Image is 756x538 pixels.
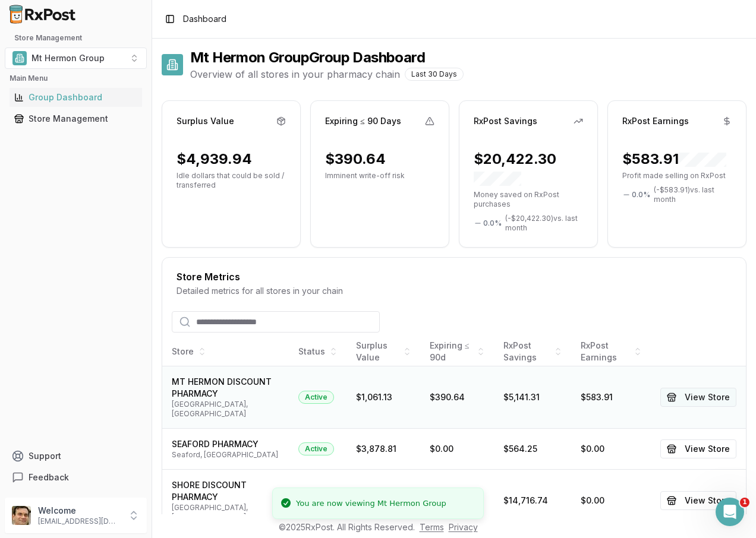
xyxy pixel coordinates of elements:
div: Surplus Value [356,340,410,363]
p: Profit made selling on RxPost [622,171,732,181]
button: Support [5,445,147,467]
div: Detailed metrics for all stores in your chain [177,285,732,297]
span: 0.0 % [483,219,502,228]
span: Overview of all stores in your pharmacy chain [190,67,400,81]
td: $5,141.31 [494,366,571,428]
h1: Mt Hermon Group Group Dashboard [190,48,464,67]
a: Terms [420,522,444,532]
div: [GEOGRAPHIC_DATA], [GEOGRAPHIC_DATA] [172,400,279,419]
div: [GEOGRAPHIC_DATA], [GEOGRAPHIC_DATA] [172,503,279,522]
td: $0.00 [571,469,651,531]
button: View Store [660,491,736,510]
div: Store [172,346,279,357]
div: RxPost Savings [503,340,561,363]
div: $583.91 [622,150,726,169]
span: 0.0 % [632,190,650,200]
td: $390.64 [420,366,494,428]
div: Store Management [14,113,137,125]
h2: Main Menu [10,74,142,83]
div: Active [298,442,334,455]
div: $20,422.30 [474,150,583,188]
a: Privacy [449,522,478,532]
p: Idle dollars that could be sold / transferred [177,171,286,190]
a: Group Dashboard [10,87,142,108]
td: $3,878.81 [346,428,420,469]
td: $1,061.13 [346,366,420,428]
span: ( - $583.91 ) vs. last month [654,185,732,204]
div: RxPost Earnings [581,340,641,363]
p: Money saved on RxPost purchases [474,190,583,209]
span: ( - $20,422.30 ) vs. last month [505,214,583,233]
div: SHORE DISCOUNT PHARMACY [172,479,279,503]
td: $0.00 [346,469,420,531]
div: $4,939.94 [177,150,252,169]
div: RxPost Earnings [622,115,689,127]
nav: breadcrumb [183,13,226,25]
td: $583.91 [571,366,651,428]
div: SEAFORD PHARMACY [172,438,279,450]
td: $0.00 [420,469,494,531]
p: Imminent write-off risk [325,171,434,181]
div: Surplus Value [177,115,234,127]
div: Seaford, [GEOGRAPHIC_DATA] [172,450,279,460]
span: 1 [740,498,749,507]
img: User avatar [12,506,31,525]
span: Dashboard [183,13,226,25]
td: $14,716.74 [494,469,571,531]
button: Store Management [5,109,147,128]
iframe: Intercom live chat [716,498,744,526]
span: Feedback [29,471,69,483]
p: Welcome [38,505,121,517]
div: Store Metrics [177,272,732,281]
div: Group Dashboard [14,91,137,103]
a: Store Management [10,108,142,129]
td: $564.25 [494,428,571,469]
h2: Store Management [5,33,147,43]
img: RxPost Logo [5,5,81,24]
button: View Store [660,388,736,407]
div: Active [298,391,334,404]
p: [EMAIL_ADDRESS][DOMAIN_NAME] [38,517,121,526]
button: View Store [660,439,736,458]
button: Group Dashboard [5,88,147,107]
div: Expiring ≤ 90d [430,340,485,363]
div: MT HERMON DISCOUNT PHARMACY [172,376,279,400]
button: Select a view [5,48,147,69]
div: RxPost Savings [474,115,537,127]
div: Status [298,346,337,357]
div: Expiring ≤ 90 Days [325,115,401,127]
td: $0.00 [571,428,651,469]
td: $0.00 [420,428,494,469]
span: Mt Hermon Group [31,52,105,64]
button: Feedback [5,467,147,488]
div: You are now viewing Mt Hermon Group [296,498,446,509]
div: $390.64 [325,150,386,169]
div: Last 30 Days [405,68,464,81]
